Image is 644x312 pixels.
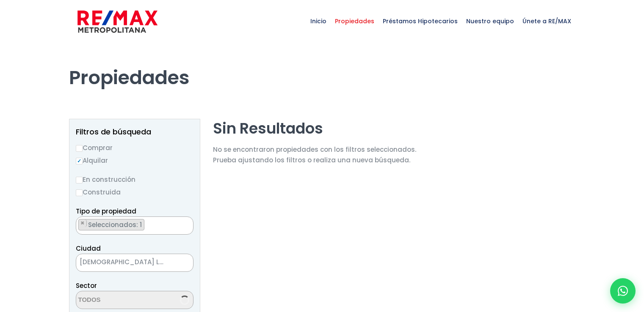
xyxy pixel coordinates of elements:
span: Seleccionados: 1 [87,220,144,229]
img: remax-metropolitana-logo [77,9,158,34]
input: Alquilar [76,158,83,164]
textarea: Search [76,291,158,309]
label: Construida [76,187,193,197]
h2: Sin Resultados [213,119,416,138]
span: Sector [76,281,97,290]
h1: Propiedades [69,43,575,89]
label: Alquilar [76,155,193,166]
h2: Filtros de búsqueda [76,128,193,136]
button: Remove all items [172,256,185,270]
input: En construcción [76,177,83,183]
span: × [180,259,185,267]
span: × [184,219,188,227]
span: Ciudad [76,244,101,253]
span: Nuestro equipo [462,8,518,34]
textarea: Search [76,217,81,235]
span: SAMANÁ LAS TERRENAS [76,256,172,268]
span: × [80,219,85,227]
span: Únete a RE/MAX [518,8,575,34]
button: Remove item [79,219,87,227]
span: Tipo de propiedad [76,207,136,216]
label: Comprar [76,142,193,153]
li: APARTAMENTO [78,219,144,230]
span: Inicio [306,8,331,34]
span: Préstamos Hipotecarios [379,8,462,34]
p: No se encontraron propiedades con los filtros seleccionados. Prueba ajustando los filtros o reali... [213,144,416,165]
input: Comprar [76,145,83,152]
label: En construcción [76,174,193,185]
input: Construida [76,189,83,196]
span: SAMANÁ LAS TERRENAS [76,254,193,272]
button: Remove all items [184,219,189,227]
span: Propiedades [331,8,379,34]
